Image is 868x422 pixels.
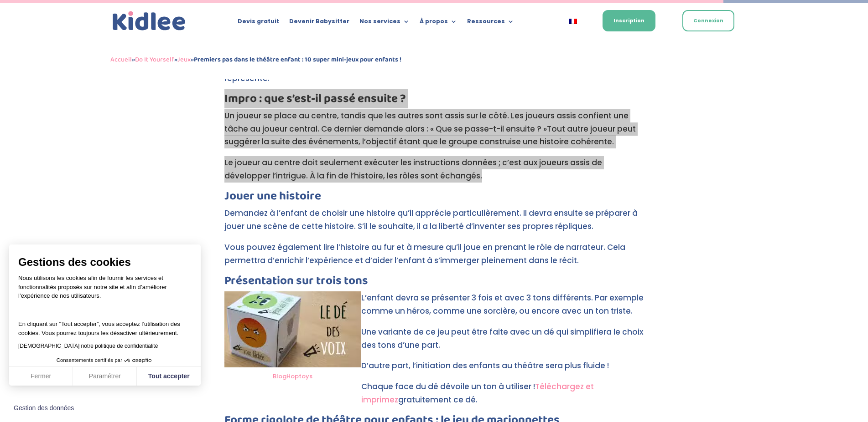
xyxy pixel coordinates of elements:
[224,156,644,190] p: Le joueur au centre doit seulement exécuter les instructions données ; c’est aux joueurs assis de...
[224,380,644,414] p: Chaque face du dé dévoile un ton à utiliser ! gratuitement ce dé.
[135,54,174,65] a: Do It Yourself
[14,404,74,412] span: Gestion des données
[224,275,644,291] h3: Présentation sur trois tons
[110,9,188,33] a: Kidlee Logo
[224,291,644,325] p: L’enfant devra se présenter 3 fois et avec 3 tons différents. Par exemple comme un héros, comme u...
[224,325,644,360] p: Une variante de ce jeu peut être faite avec un dé qui simplifiera le choix des tons d’une part.
[603,10,655,31] a: Inscription
[52,355,158,366] button: Consentements certifiés par
[73,367,137,386] button: Paramétrer
[9,367,73,386] button: Fermer
[682,10,734,31] a: Connexion
[420,18,457,28] a: À propos
[177,54,191,65] a: Jeux
[224,207,644,241] p: Demandez à l’enfant de choisir une histoire qu’il apprécie particulièrement. Il devra ensuite se ...
[194,54,401,65] strong: Premiers pas dans le théâtre enfant : 10 super mini-jeux pour enfants !
[124,347,151,374] svg: Axeptio
[110,54,401,65] span: » » »
[110,9,188,33] img: logo_kidlee_bleu
[18,343,158,349] a: [DEMOGRAPHIC_DATA] notre politique de confidentialité
[224,109,644,157] p: Un joueur se place au centre, tandis que les autres sont assis sur le côté. Les joueurs assis con...
[569,19,577,24] img: Français
[224,93,644,109] h3: Impro : que s’est-il passé ensuite ?
[18,311,192,338] p: En cliquant sur ”Tout accepter”, vous acceptez l’utilisation des cookies. Vous pourrez toujours l...
[224,190,644,207] h3: Jouer une histoire
[359,18,410,28] a: Nos services
[224,291,361,367] img: le dé des voix
[18,255,192,269] span: Gestions des cookies
[224,359,644,380] p: D’autre part, l’initiation des enfants au théâtre sera plus fluide !
[289,18,349,28] a: Devenir Babysitter
[467,18,514,28] a: Ressources
[57,358,122,363] span: Consentements certifiés par
[238,18,279,28] a: Devis gratuit
[110,54,132,65] a: Accueil
[18,274,192,306] p: Nous utilisons les cookies afin de fournir les services et fonctionnalités proposés sur notre sit...
[224,241,644,275] p: Vous pouvez également lire l’histoire au fur et à mesure qu’il joue en prenant le rôle de narrate...
[137,367,201,386] button: Tout accepter
[273,372,312,381] a: BlogHoptoys
[8,399,79,418] button: Fermer le widget sans consentement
